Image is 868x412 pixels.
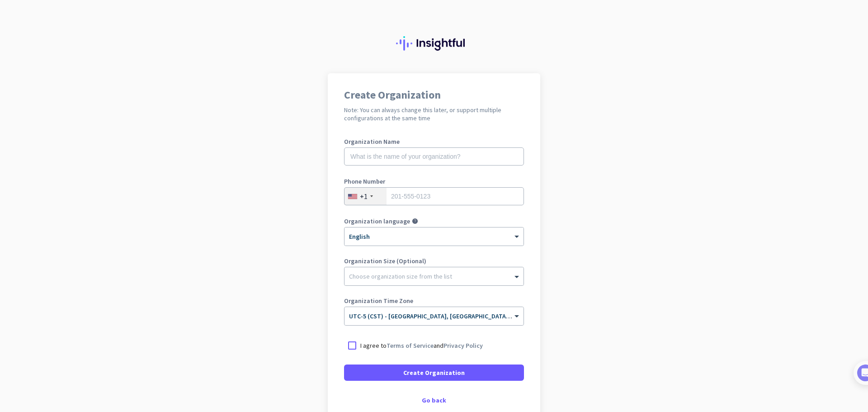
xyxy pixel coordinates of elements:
h2: Note: You can always change this later, or support multiple configurations at the same time [344,106,524,122]
span: Create Organization [403,368,465,377]
input: 201-555-0123 [344,187,524,205]
label: Organization Time Zone [344,298,524,304]
label: Organization Size (Optional) [344,258,524,264]
label: Organization language [344,218,410,224]
h1: Create Organization [344,90,524,100]
input: What is the name of your organization? [344,147,524,166]
img: Insightful [396,36,472,51]
label: Organization Name [344,138,524,145]
a: Terms of Service [387,341,434,350]
label: Phone Number [344,178,524,185]
div: +1 [360,192,368,201]
div: Go back [344,397,524,403]
a: Privacy Policy [443,341,483,350]
i: help [412,218,418,224]
p: I agree to and [360,341,483,350]
button: Create Organization [344,365,524,381]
